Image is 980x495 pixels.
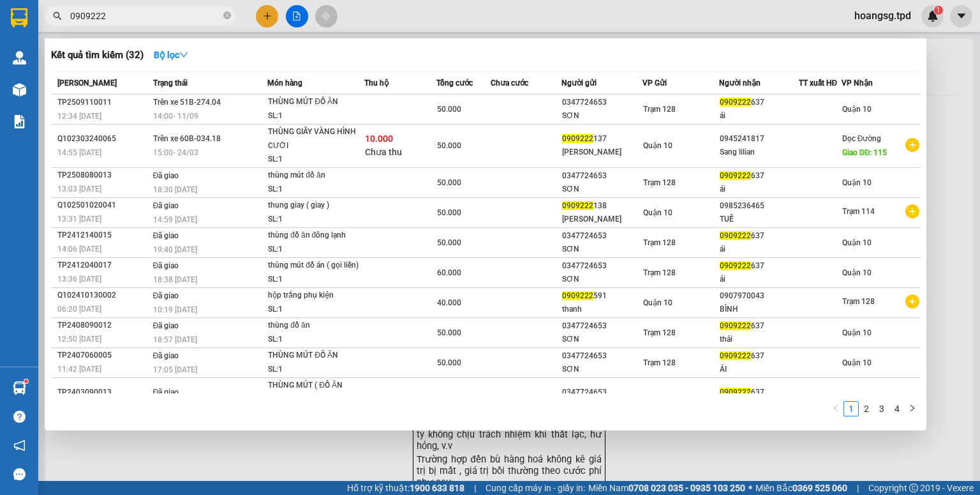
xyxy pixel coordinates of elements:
span: close-circle [223,10,231,22]
span: 11:42 [DATE] [57,365,101,374]
a: 4 [890,402,904,416]
div: TP2403090013 [57,386,149,399]
li: 2 [859,401,874,416]
span: Quận 10 [842,358,872,367]
span: VP Gửi [642,79,667,88]
div: ái [720,273,798,286]
span: 0909222 [720,351,751,360]
div: thanh [562,303,642,316]
div: SƠN [562,243,642,256]
div: 591 [562,289,642,303]
span: close-circle [223,11,231,19]
li: 4 [889,401,905,416]
span: 50.000 [437,178,461,187]
span: Trạm 128 [643,358,676,367]
span: plus-circle [905,138,919,152]
span: Người gửi [561,79,597,88]
span: 12:50 [DATE] [57,335,101,344]
span: 0909222 [562,134,593,143]
img: warehouse-icon [13,381,26,395]
div: SL: 1 [268,153,364,167]
div: THÙNG MÚT ĐỒ ĂN [268,95,364,109]
a: 2 [859,402,873,416]
div: SƠN [562,183,642,196]
div: TUẾ [720,213,798,226]
span: left [832,404,840,412]
div: 637 [720,169,798,183]
div: TP2509110011 [57,96,149,109]
div: ái [720,109,798,123]
span: notification [13,439,26,452]
span: 17:05 [DATE] [153,365,197,374]
div: SƠN [562,273,642,286]
div: ái [720,183,798,196]
div: TP2408090012 [57,319,149,332]
span: Trạm 128 [643,238,676,247]
div: 637 [720,259,798,273]
button: left [828,401,843,416]
div: 637 [720,229,798,243]
span: question-circle [13,411,26,423]
span: 15:00 - 24/03 [153,148,198,157]
span: Dọc Đường [842,134,882,143]
div: thùng đồ ăn đông lạnh [268,229,364,243]
span: 18:38 [DATE] [153,275,197,284]
span: 10:19 [DATE] [153,305,197,314]
div: 137 [562,132,642,146]
div: SL: 1 [268,213,364,227]
div: 0347724653 [562,229,642,243]
span: 50.000 [437,238,461,247]
li: Previous Page [828,401,843,416]
span: 50.000 [437,208,461,217]
span: search [53,11,62,20]
span: 19:40 [DATE] [153,245,197,254]
span: Quận 10 [842,238,872,247]
span: 0909222 [720,231,751,240]
div: Q102303240065 [57,132,149,146]
div: 0347724653 [562,386,642,399]
li: 3 [874,401,889,416]
div: 0907970043 [720,289,798,303]
div: hộp trắng phụ kiện [268,289,364,303]
span: Trên xe 51B-274.04 [153,98,221,107]
span: 0909222 [720,171,751,180]
div: SƠN [562,333,642,346]
div: SL: 1 [268,303,364,317]
div: SL: 1 [268,273,364,287]
span: 10.000 [365,133,393,144]
span: 14:00 - 11/09 [153,112,198,121]
span: Đã giao [153,171,179,180]
span: 0909222 [720,388,751,397]
div: TP2412140015 [57,229,149,242]
div: THÙNG MÚT ( ĐỒ ĂN TƯƠI) 5 TIÊNG HƯ KHÔNG... [268,379,364,406]
span: Trạng thái [153,79,188,88]
span: 13:36 [DATE] [57,275,101,284]
div: SƠN [562,363,642,376]
span: plus-circle [905,294,919,308]
span: Trạm 114 [842,207,875,216]
span: 06:20 [DATE] [57,305,101,314]
span: 13:03 [DATE] [57,185,101,194]
div: TP2412040017 [57,259,149,272]
span: Người nhận [719,79,761,88]
a: 1 [844,402,858,416]
span: Tổng cước [436,79,473,88]
button: right [905,401,920,416]
span: 18:57 [DATE] [153,335,197,344]
li: Next Page [905,401,920,416]
div: 0347724653 [562,169,642,183]
div: SL: 1 [268,109,364,123]
div: ÁI [720,363,798,376]
div: THÙNG MÚT ĐỒ ĂN [268,349,364,363]
span: Đã giao [153,351,179,360]
span: Trạm 128 [643,105,676,114]
div: thung giay ( giay ) [268,199,364,213]
span: Trạm 128 [643,328,676,337]
span: Đã giao [153,291,179,300]
span: Quận 10 [842,268,872,277]
div: thùng mút đồ án ( gọi liền) [268,259,364,273]
div: SL: 1 [268,243,364,257]
span: 0909222 [562,201,593,210]
span: Chưa cước [491,79,528,88]
span: Giao DĐ: 115 [842,148,887,157]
